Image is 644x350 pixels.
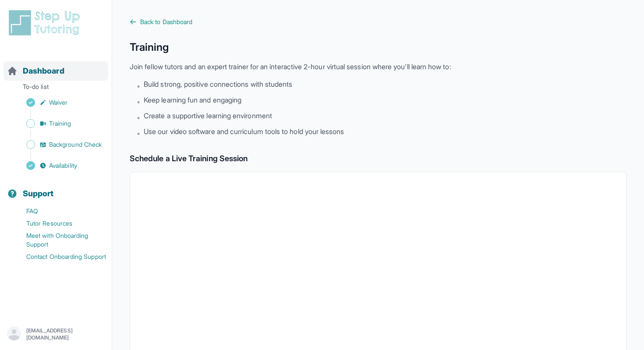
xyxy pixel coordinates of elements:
[7,251,112,263] a: Contact Onboarding Support
[4,173,108,203] button: Support
[144,95,241,105] span: Keep learning fun and engaging
[137,128,140,138] span: •
[49,98,67,107] span: Waiver
[140,18,192,26] span: Back to Dashboard
[23,65,64,77] span: Dashboard
[137,81,140,91] span: •
[7,230,112,251] a: Meet with Onboarding Support
[7,9,85,37] img: logo
[49,161,77,170] span: Availability
[7,159,112,172] a: Availability
[7,117,112,130] a: Training
[26,327,105,341] p: [EMAIL_ADDRESS][DOMAIN_NAME]
[23,187,54,200] span: Support
[49,119,71,128] span: Training
[130,40,626,54] h1: Training
[7,217,112,230] a: Tutor Resources
[144,126,344,137] span: Use our video software and curriculum tools to hold your lessons
[137,96,140,107] span: •
[7,138,112,151] a: Background Check
[7,205,112,217] a: FAQ
[137,112,140,123] span: •
[144,110,272,121] span: Create a supportive learning environment
[7,96,112,109] a: Waiver
[130,18,626,26] a: Back to Dashboard
[130,152,626,165] h2: Schedule a Live Training Session
[7,65,64,77] a: Dashboard
[7,326,105,342] button: [EMAIL_ADDRESS][DOMAIN_NAME]
[144,79,292,89] span: Build strong, positive connections with students
[49,140,102,149] span: Background Check
[4,51,108,81] button: Dashboard
[4,82,108,95] p: To-do list
[130,61,626,72] p: Join fellow tutors and an expert trainer for an interactive 2-hour virtual session where you'll l...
